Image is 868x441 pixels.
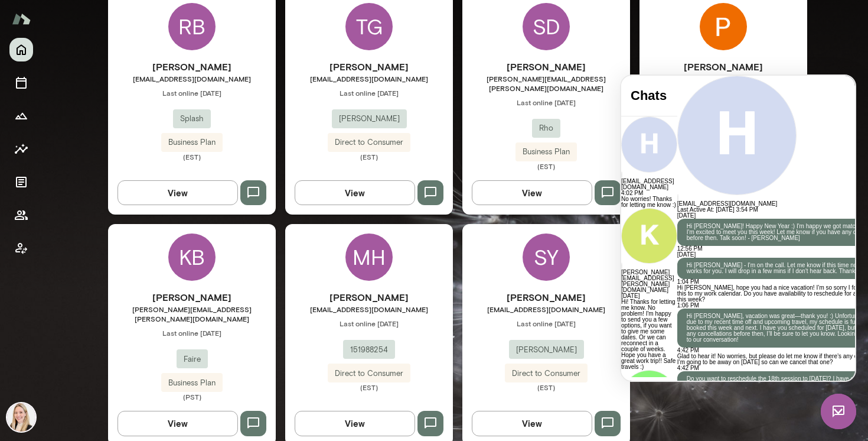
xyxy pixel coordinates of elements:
button: View [295,411,415,436]
span: 151988254 [343,344,395,356]
span: Direct to Consumer [328,137,410,148]
p: Do you want to reschedule the 18th session to [DATE]? I have one spot right now at 11am ET. Other... [66,300,260,324]
span: Business Plan [161,137,223,148]
span: [DATE] [56,176,74,182]
p: Glad to hear it! No worries, but please do let me know if there’s any cancellations. I’m going to... [56,278,270,290]
div: KB [168,234,216,281]
span: Last Active At: [DATE] 3:54 PM [56,131,137,137]
p: Hi [PERSON_NAME] - I'm on the call. Let me know if this time no longer works for you. I will drop... [66,187,260,199]
span: (EST) [285,382,453,392]
h6: [PERSON_NAME] [639,60,807,74]
span: Faire [177,354,208,365]
span: 1:04 PM [56,203,78,209]
span: 4:42 PM [56,289,78,296]
span: Last online [DATE] [108,88,276,98]
span: Splash [173,113,211,125]
button: View [118,180,238,205]
button: Client app [9,236,33,260]
div: TG [345,3,393,50]
button: View [472,411,592,436]
button: Members [9,203,33,227]
span: 4:42 PM [56,271,78,278]
span: 12:56 PM [56,170,81,176]
span: [DATE] [56,137,74,143]
div: SD [523,3,570,50]
button: Insights [9,137,33,161]
span: Last online [DATE] [285,319,453,328]
span: [PERSON_NAME][EMAIL_ADDRESS][PERSON_NAME][DOMAIN_NAME] [108,304,276,323]
span: (EST) [462,161,630,171]
h6: [PERSON_NAME] [285,60,453,74]
div: MH [345,234,393,281]
span: Rho [532,122,560,134]
span: Last online [DATE] [462,319,630,328]
h6: [PERSON_NAME] [108,290,276,304]
span: (PST) [108,392,276,401]
h6: [EMAIL_ADDRESS][DOMAIN_NAME] [56,125,270,131]
p: Hi [PERSON_NAME], hope you had a nice vacation! I’m so sorry I forgot to add this to my work cale... [56,209,270,227]
div: RB [168,3,216,50]
img: Mento [12,8,31,30]
h6: [PERSON_NAME] [462,290,630,304]
button: View [118,411,238,436]
h6: [PERSON_NAME] [285,290,453,304]
span: [EMAIL_ADDRESS][DOMAIN_NAME] [108,74,276,83]
span: [PERSON_NAME] [332,113,407,125]
span: Last online [DATE] [108,328,276,338]
button: Sessions [9,71,33,95]
span: [EMAIL_ADDRESS][DOMAIN_NAME] [462,304,630,314]
button: View [295,180,415,205]
h6: [PERSON_NAME] [108,60,276,74]
span: (EST) [462,382,630,392]
span: (EST) [285,152,453,161]
span: [EMAIL_ADDRESS][DOMAIN_NAME] [285,304,453,314]
span: [EMAIL_ADDRESS][DOMAIN_NAME] [285,74,453,83]
button: View [472,180,592,205]
span: Business Plan [161,377,223,389]
span: Direct to Consumer [328,368,410,380]
div: SY [523,234,570,281]
h6: [PERSON_NAME] [462,60,630,74]
span: (EST) [108,152,276,161]
img: Anna Syrkis [7,403,35,432]
span: 1:06 PM [56,226,78,233]
button: Growth Plan [9,104,33,128]
h4: Chats [9,12,47,28]
span: Direct to Consumer [505,368,588,380]
span: Last online [DATE] [285,88,453,98]
span: [PERSON_NAME] [509,344,584,356]
span: [PERSON_NAME][EMAIL_ADDRESS][PERSON_NAME][DOMAIN_NAME] [462,74,630,93]
img: Peter Hazel [700,3,747,50]
p: Hi [PERSON_NAME], vacation was great—thank you! :) Unfortunately, due to my recent time off and u... [66,238,260,267]
p: Hi [PERSON_NAME]! Happy New Year :) I'm happy we got matched, and I'm excited to meet you this we... [66,148,260,166]
button: Documents [9,170,33,194]
button: Home [9,38,33,61]
span: Business Plan [515,146,577,158]
span: Last online [DATE] [462,98,630,107]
